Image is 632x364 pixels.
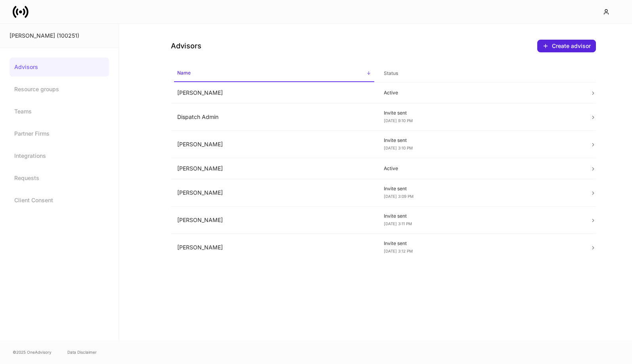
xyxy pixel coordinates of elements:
[10,102,109,121] a: Teams
[171,207,377,234] td: [PERSON_NAME]
[171,103,377,131] td: Dispatch Admin
[171,234,377,261] td: [PERSON_NAME]
[10,169,109,188] a: Requests
[67,349,97,355] a: Data Disclaimer
[384,249,413,253] span: [DATE] 3:12 PM
[177,69,191,77] h6: Name
[10,124,109,143] a: Partner Firms
[174,65,374,82] span: Name
[542,43,591,49] div: Create advisor
[13,349,52,355] span: © 2025 OneAdvisory
[537,40,596,52] button: Create advisor
[384,165,578,172] p: Active
[10,80,109,99] a: Resource groups
[384,90,578,96] p: Active
[171,131,377,158] td: [PERSON_NAME]
[384,194,414,199] span: [DATE] 3:09 PM
[384,213,578,219] p: Invite sent
[384,69,398,77] h6: Status
[171,82,377,103] td: [PERSON_NAME]
[171,41,201,51] h4: Advisors
[10,57,109,77] a: Advisors
[10,191,109,210] a: Client Consent
[171,158,377,179] td: [PERSON_NAME]
[10,146,109,165] a: Integrations
[384,240,578,247] p: Invite sent
[384,118,413,123] span: [DATE] 9:10 PM
[384,110,578,116] p: Invite sent
[384,186,578,192] p: Invite sent
[171,179,377,207] td: [PERSON_NAME]
[384,137,578,144] p: Invite sent
[384,146,413,150] span: [DATE] 3:10 PM
[10,32,109,40] div: [PERSON_NAME] (100251)
[384,221,412,226] span: [DATE] 3:11 PM
[381,65,581,82] span: Status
